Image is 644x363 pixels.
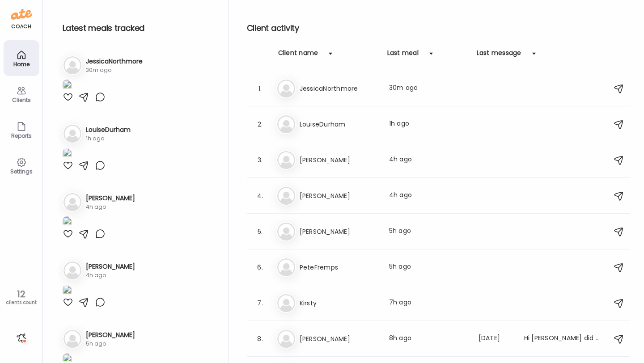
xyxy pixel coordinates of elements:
div: Client name [278,48,318,63]
div: 4. [255,190,266,201]
h2: Client activity [247,21,630,35]
div: 4h ago [86,271,135,279]
img: images%2FeG6ITufXlZfJWLTzQJChGV6uFB82%2FsObpvWqzDCIAZBq4Nsen%2FnnMgS824OUD4i2f2YgCj_1080 [63,80,72,92]
img: images%2Fjloxfuwkz2OKnpXZynPIBNmAub53%2FH2sAwH1lDquMsHaaJDkA%2FZOAhr9fJQqOOHVEVyHot_1080 [63,285,72,297]
img: bg-avatar-default.svg [277,80,295,97]
img: bg-avatar-default.svg [277,151,295,169]
h3: [PERSON_NAME] [86,194,135,203]
div: 5h ago [389,262,468,273]
div: Reports [5,133,38,139]
h2: Latest meals tracked [63,21,214,35]
div: 8. [255,333,266,344]
div: 1h ago [389,119,468,130]
img: bg-avatar-default.svg [64,56,81,74]
h3: [PERSON_NAME] [300,333,378,344]
img: bg-avatar-default.svg [64,125,81,143]
div: 7. [255,298,266,308]
img: bg-avatar-default.svg [277,187,295,205]
div: 30m ago [86,66,143,74]
div: Last meal [387,48,419,63]
div: 1h ago [86,135,131,143]
div: 5h ago [389,226,468,237]
div: 7h ago [389,298,468,308]
h3: LouiseDurham [86,125,131,135]
img: ate [11,7,32,21]
div: 1. [255,83,266,94]
div: 8h ago [389,333,468,344]
h3: JessicaNorthmore [86,57,143,66]
h3: [PERSON_NAME] [86,330,135,340]
div: 30m ago [389,83,468,94]
img: bg-avatar-default.svg [64,330,81,348]
div: [DATE] [479,333,513,344]
h3: LouiseDurham [300,119,378,130]
img: bg-avatar-default.svg [64,262,81,279]
div: 6. [255,262,266,273]
div: 12 [3,289,39,300]
img: bg-avatar-default.svg [64,193,81,211]
div: 4h ago [389,155,468,165]
h3: [PERSON_NAME] [300,226,378,237]
div: Clients [5,97,38,103]
div: Last message [477,48,521,63]
img: images%2FdzMD11IhBIRk6zGcJaOciSzEZFL2%2Fru2vtrJnfOLso0B4UM7S%2FLUKJaWHznxWnS4ljAWb3_1080 [63,216,72,228]
h3: [PERSON_NAME] [86,262,135,271]
div: clients count [3,300,39,306]
img: bg-avatar-default.svg [277,258,295,276]
h3: JessicaNorthmore [300,83,378,94]
h3: PeteFremps [300,262,378,273]
img: bg-avatar-default.svg [277,294,295,312]
img: bg-avatar-default.svg [277,223,295,241]
div: 2. [255,119,266,130]
div: 5. [255,226,266,237]
img: images%2FvpbmLMGCmDVsOUR63jGeboT893F3%2FiG9JZ5xP5knDAx7Mq6Bd%2F7tHderAHMbfpyDxombYZ_1080 [63,148,72,160]
div: Home [5,61,38,67]
h3: Kirsty [300,298,378,308]
h3: [PERSON_NAME] [300,190,378,201]
div: 3. [255,155,266,165]
div: 4h ago [389,190,468,201]
div: Settings [5,169,38,174]
img: bg-avatar-default.svg [277,115,295,133]
div: coach [11,23,31,30]
div: 4h ago [86,203,135,211]
div: 5h ago [86,340,135,348]
img: bg-avatar-default.svg [277,330,295,348]
h3: [PERSON_NAME] [300,155,378,165]
div: Hi [PERSON_NAME] did you get the photos pal [524,333,603,344]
